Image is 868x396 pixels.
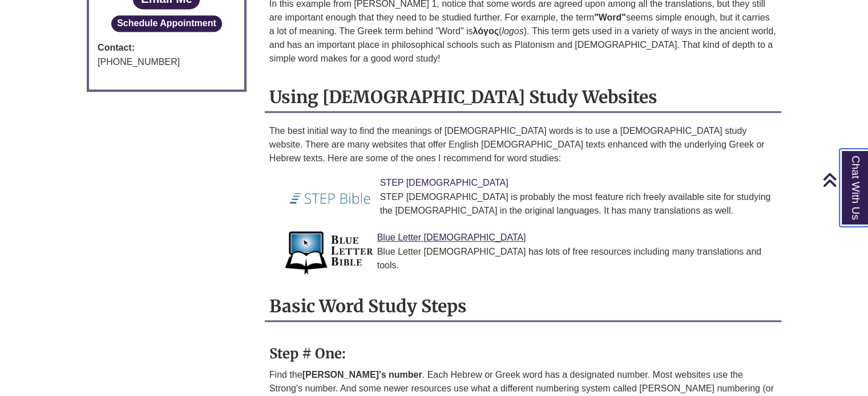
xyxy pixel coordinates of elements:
a: Link to Blue Letter Bible Blue Letter [DEMOGRAPHIC_DATA] [377,232,526,242]
div: STEP [DEMOGRAPHIC_DATA] is probably the most feature rich freely available site for studying the ... [292,190,772,218]
h2: Basic Word Study Steps [265,292,781,322]
div: Blue Letter [DEMOGRAPHIC_DATA] has lots of free resources including many translations and tools. [292,245,772,272]
strong: Contact: [98,40,236,55]
h2: Using [DEMOGRAPHIC_DATA] Study Websites [265,83,781,113]
a: Back to Top [822,172,865,187]
div: [PHONE_NUMBER] [98,55,236,70]
strong: λόγος [473,26,499,36]
em: logos [502,26,523,36]
strong: "Word" [594,13,626,22]
img: Link to Blue Letter Bible [284,230,374,276]
button: Schedule Appointment [111,15,223,31]
a: Link to STEP Bible STEP [DEMOGRAPHIC_DATA] [380,178,508,187]
img: Link to STEP Bible [284,175,377,221]
p: The best initial way to find the meanings of [DEMOGRAPHIC_DATA] words is to use a [DEMOGRAPHIC_DA... [269,124,777,165]
strong: [PERSON_NAME]'s number [302,370,422,379]
strong: Step # One: [269,345,346,362]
